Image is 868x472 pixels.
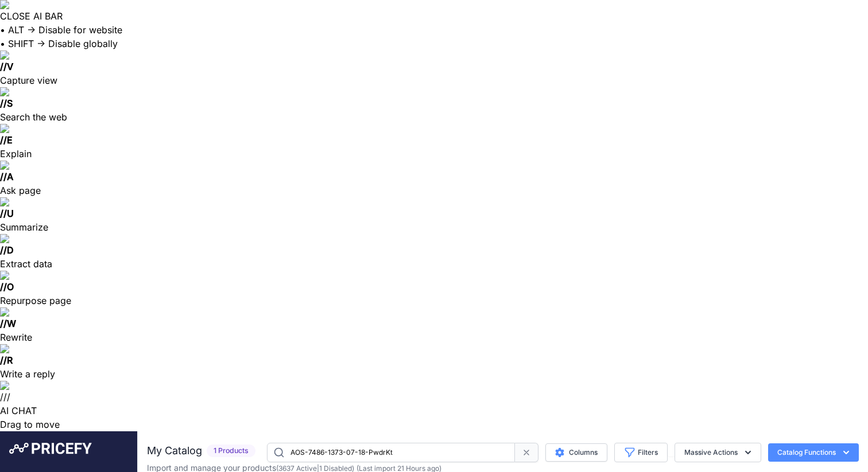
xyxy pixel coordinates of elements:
[267,443,515,462] input: Search
[207,444,255,458] span: 1 Products
[9,443,92,454] img: Pricefy Logo
[147,443,202,459] h2: My Catalog
[614,443,668,462] button: Filters
[675,443,761,462] button: Massive Actions
[768,443,859,462] button: Catalog Functions
[545,443,607,462] button: Columns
